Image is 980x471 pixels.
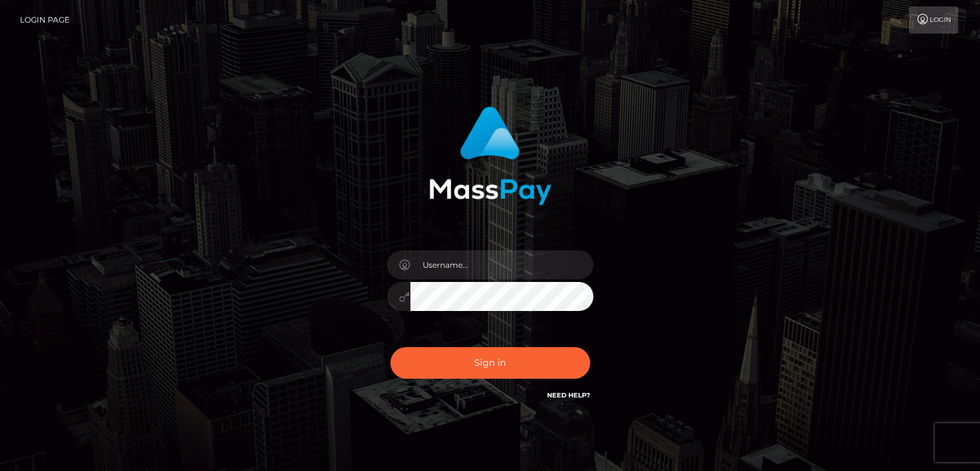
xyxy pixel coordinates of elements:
img: MassPay Login [429,106,552,205]
a: Login [909,6,958,34]
a: Need Help? [547,391,590,399]
button: Sign in [390,347,590,379]
input: Username... [410,250,593,279]
a: Login Page [20,6,70,34]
